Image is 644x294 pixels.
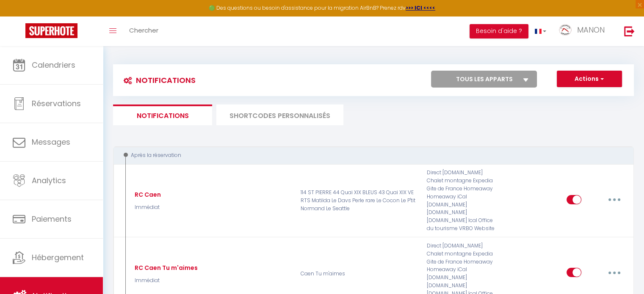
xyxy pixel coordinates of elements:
span: Réservations [32,98,81,109]
p: Immédiat [133,277,198,285]
a: ... MANON [553,16,615,46]
span: Paiements [32,214,72,224]
button: Actions [557,71,622,88]
div: RC Caen [133,190,161,199]
p: Immédiat [133,203,161,212]
div: Après la réservation [121,151,616,159]
span: MANON [577,25,605,35]
img: logout [624,26,635,36]
a: >>> ICI <<<< [406,4,435,11]
li: SHORTCODES PERSONNALISÉS [216,104,343,125]
li: Notifications [113,104,212,125]
div: RC Caen Tu m'aimes [133,263,198,272]
span: Calendriers [32,60,75,70]
span: Messages [32,137,70,147]
img: Super Booking [25,23,77,38]
p: 114 ST PIERRE 44 Quai XIX BLEUS 43 Quai XIX VERTS Matilda Le Davs Perle rare Le Cocon Le P'tit No... [295,169,421,233]
h3: Notifications [119,71,196,90]
span: Chercher [129,26,158,35]
span: Hébergement [32,252,84,263]
a: Chercher [123,16,165,46]
div: Direct [DOMAIN_NAME] Chalet montagne Expedia Gite de France Homeaway Homeaway iCal [DOMAIN_NAME] ... [421,169,506,233]
button: Besoin d'aide ? [470,24,528,38]
img: ... [559,24,572,36]
span: Analytics [32,175,66,186]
